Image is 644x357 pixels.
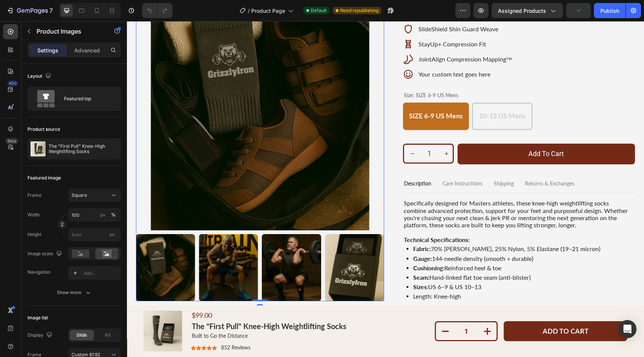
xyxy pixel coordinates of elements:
input: quantity [328,301,351,319]
button: Show more [27,286,121,299]
p: Length: Knee-high [286,271,473,279]
button: increment [351,301,370,319]
button: % [98,210,107,219]
div: px [100,211,105,218]
span: Assigned Products [498,7,546,15]
p: 70% [PERSON_NAME], 25% Nylon, 5% Elastane (19–21 micron) [286,224,473,231]
p: Product Images [37,27,101,36]
div: Image list [27,314,48,321]
p: Hand-linked flat toe seam (anti-blister) [286,253,473,260]
strong: Fabric: [286,224,304,231]
div: 0 [129,283,137,289]
strong: Cushioning: [286,243,317,250]
strong: Seam: [286,253,302,260]
span: Need republishing [340,7,378,14]
div: Featured top [64,90,110,107]
button: Publish [594,3,626,18]
div: Display [27,330,54,340]
p: Settings [37,46,58,54]
p: 144-needle density (smooth + durable) [286,234,473,241]
p: StayUp+ Compression Fit [291,19,385,26]
span: px [110,231,115,237]
input: px [68,228,121,241]
span: Product Page [251,7,285,15]
p: Specifically designed for Masters athletes, these knee-high weightlifting socks combine advanced ... [277,178,508,207]
img: product feature img [31,141,46,156]
p: The "First Pull" Knee-High Weightlifting Socks [49,144,118,154]
div: Layout [27,71,53,81]
label: Frame [27,192,41,199]
strong: Gauge: [286,234,305,241]
button: Assigned Products [491,3,563,18]
button: decrement [309,301,328,319]
strong: Sizes: [286,262,301,269]
div: Show more [57,289,92,296]
div: Publish [600,7,619,15]
p: SlideShield Shin Guard Weave [291,4,385,11]
legend: Size: SIZE 6-9 US Mens [276,70,332,78]
div: Navigation [27,269,50,276]
label: Height [27,231,41,238]
input: px% [68,208,121,222]
div: Beta [6,138,18,144]
span: Square [72,192,87,199]
p: US 6–9 & US 10–13 [286,262,473,269]
div: Open Intercom Messenger [618,320,636,338]
p: Care Instructions [316,159,356,166]
div: Add... [84,270,119,277]
button: Add to cart [331,123,508,143]
span: / [248,7,250,15]
div: Featured image [27,175,61,181]
p: Shipping [367,159,387,166]
div: Add to cart [401,129,437,137]
p: Advanced [74,46,100,54]
div: % [111,211,116,218]
div: Product source [27,126,60,133]
input: quantity [294,124,311,141]
p: JointAlign Compression Mapping™ [291,34,385,41]
button: Square [68,188,121,202]
span: Slide [76,332,87,339]
button: px [109,210,118,219]
button: Add to cart [377,300,501,320]
label: Width [27,211,40,218]
div: Undo/Redo [142,3,172,18]
p: 7 [49,6,53,15]
span: Default [311,7,327,14]
div: Image scale [27,249,64,259]
p: Your custom text goes here [291,49,385,57]
span: SIZE 6-9 US Mens [282,90,336,99]
button: 7 [3,3,56,18]
button: decrement [277,124,294,141]
button: increment [311,124,328,141]
p: Description [277,159,304,166]
p: Technical Specifications: [277,215,508,222]
span: 10-13 US Mens [352,90,398,99]
iframe: To enrich screen reader interactions, please activate Accessibility in Grammarly extension settings [127,21,644,357]
div: 450 [7,80,18,86]
p: Reinforced heel & toe [286,243,473,250]
div: Add to cart [416,306,462,314]
span: All [105,332,110,339]
p: Returns & Exchanges [398,159,447,166]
